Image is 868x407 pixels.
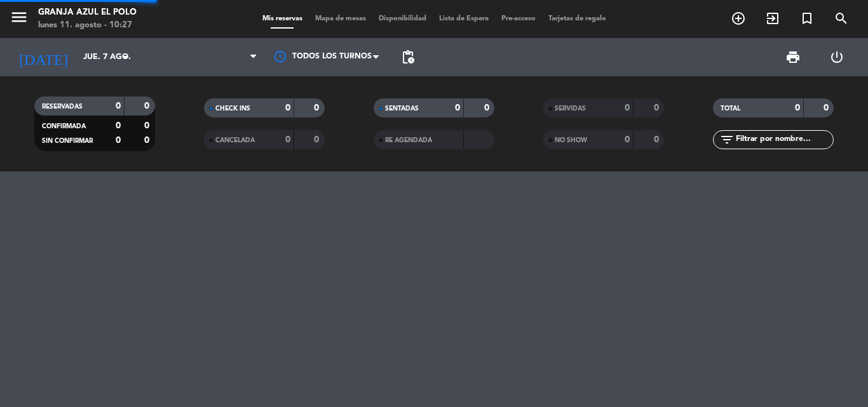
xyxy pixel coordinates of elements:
strong: 0 [484,103,492,112]
strong: 0 [625,135,630,144]
i: [DATE] [10,43,77,71]
i: menu [10,8,29,27]
strong: 0 [824,103,831,112]
strong: 0 [116,102,121,110]
strong: 0 [144,121,152,130]
strong: 0 [795,103,800,112]
span: Lista de Espera [433,15,495,22]
span: pending_actions [400,50,416,65]
div: LOG OUT [815,38,858,76]
span: print [785,50,801,65]
span: Mapa de mesas [309,15,372,22]
i: exit_to_app [765,11,780,26]
span: CHECK INS [215,105,250,112]
span: Disponibilidad [372,15,433,22]
i: power_settings_new [829,50,844,65]
span: Tarjetas de regalo [542,15,613,22]
span: SENTADAS [385,105,419,112]
strong: 0 [116,121,121,130]
strong: 0 [144,102,152,110]
div: Granja Azul El Polo [38,6,137,19]
strong: 0 [654,103,661,112]
span: SIN CONFIRMAR [42,138,93,144]
div: lunes 11. agosto - 10:27 [38,19,137,32]
span: TOTAL [721,105,740,112]
i: add_circle_outline [731,11,746,26]
i: turned_in_not [799,11,815,26]
input: Filtrar por nombre... [735,133,833,147]
strong: 0 [625,103,630,112]
span: RESERVADAS [42,103,83,110]
span: Pre-acceso [495,15,542,22]
button: menu [10,8,29,31]
i: filter_list [719,132,735,147]
strong: 0 [144,136,152,145]
span: RE AGENDADA [385,137,432,143]
span: SERVIDAS [555,105,586,112]
strong: 0 [455,103,460,112]
strong: 0 [314,103,322,112]
strong: 0 [654,135,661,144]
strong: 0 [285,103,290,112]
span: Mis reservas [256,15,309,22]
strong: 0 [314,135,322,144]
strong: 0 [116,136,121,145]
strong: 0 [285,135,290,144]
span: NO SHOW [555,137,587,143]
span: CONFIRMADA [42,123,86,130]
i: arrow_drop_down [118,50,133,65]
span: CANCELADA [215,137,255,143]
i: search [834,11,849,26]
